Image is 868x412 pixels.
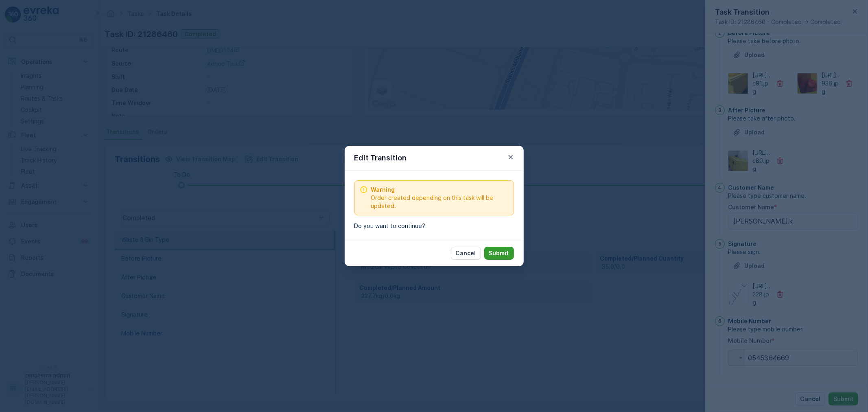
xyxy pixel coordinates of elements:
p: Do you want to continue? [354,222,514,230]
span: Warning [371,186,509,194]
p: Edit Transition [354,152,407,164]
button: Cancel [451,247,481,260]
p: Cancel [456,249,476,257]
p: Submit [489,249,509,257]
button: Submit [484,247,514,260]
span: Order created depending on this task will be updated. [371,194,509,210]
